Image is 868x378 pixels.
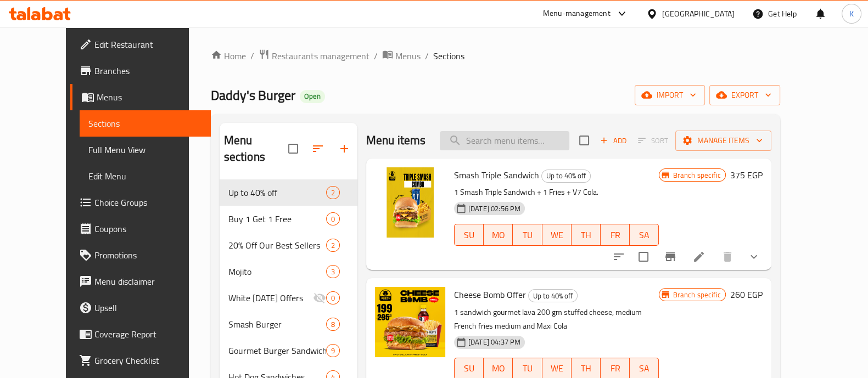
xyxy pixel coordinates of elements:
span: TU [517,360,537,376]
span: Up to 40% off [228,186,326,199]
span: Choice Groups [94,196,202,209]
span: Coupons [94,222,202,235]
span: Mojito [228,265,326,278]
span: White [DATE] Offers [228,291,313,304]
span: Menus [395,49,421,63]
span: TH [576,227,596,243]
svg: Show Choices [747,250,760,263]
div: Gourmet Burger Sandwiches9 [220,337,357,364]
div: Smash Burger8 [220,311,357,337]
span: Smash Triple Sandwich [454,167,539,183]
span: 0 [327,214,339,224]
span: FR [605,227,625,243]
button: export [709,85,780,105]
span: 20% Off Our Best Sellers [228,239,326,252]
span: 3 [327,267,339,277]
div: Mojito3 [220,258,357,285]
div: 20% Off Our Best Sellers2 [220,232,357,258]
button: WE [542,224,572,246]
span: Sections [88,117,202,130]
span: Select to update [632,245,655,268]
h6: 260 EGP [730,287,763,302]
svg: Inactive section [313,291,326,304]
div: items [326,212,340,225]
li: / [374,49,378,63]
button: sort-choices [606,244,632,270]
span: Menu disclaimer [94,275,202,288]
a: Coupons [70,216,211,242]
span: Daddy's Burger [211,83,295,108]
span: TH [576,360,596,376]
a: Menus [70,84,211,110]
span: WE [547,360,567,376]
img: Cheese Bomb Offer [375,287,445,357]
span: Sections [433,49,464,63]
span: SA [634,360,654,376]
span: SA [634,227,654,243]
a: Promotions [70,242,211,268]
button: Branch-specific-item [657,244,684,270]
li: / [250,49,254,63]
span: Gourmet Burger Sandwiches [228,344,326,357]
span: Buy 1 Get 1 Free [228,212,326,225]
span: Up to 40% off [542,170,590,182]
span: export [718,88,771,102]
a: Home [211,49,246,63]
span: K [849,8,854,20]
button: TH [572,224,601,246]
span: 8 [327,319,339,330]
div: Menu-management [543,7,611,20]
span: [DATE] 04:37 PM [464,337,525,347]
span: Smash Burger [228,318,326,331]
a: Grocery Checklist [70,347,211,374]
div: items [326,265,340,278]
img: Smash Triple Sandwich [375,167,445,238]
span: Sort sections [305,136,331,162]
a: Edit Menu [80,163,211,189]
span: Promotions [94,249,202,262]
div: items [326,318,340,331]
button: Add section [331,136,357,162]
div: items [326,344,340,357]
a: Choice Groups [70,189,211,216]
li: / [425,49,429,63]
a: Coverage Report [70,321,211,347]
a: Upsell [70,295,211,321]
a: Branches [70,58,211,84]
input: search [440,131,569,150]
div: Open [300,90,325,103]
div: [GEOGRAPHIC_DATA] [662,8,735,20]
span: Manage items [684,134,763,148]
button: MO [484,224,513,246]
span: 9 [327,346,339,356]
span: import [643,88,696,102]
span: 2 [327,188,339,198]
div: Up to 40% off [528,289,578,302]
a: Menu disclaimer [70,268,211,295]
span: Menus [97,91,202,104]
span: Select section first [631,132,675,149]
span: Restaurants management [272,49,369,63]
p: 1 sandwich gourmet lava 200 gm stuffed cheese, medium French fries medium and Maxi Cola [454,306,659,333]
h6: 375 EGP [730,167,763,183]
a: Menus [382,49,421,63]
span: Full Menu View [88,143,202,156]
span: 0 [327,293,339,303]
nav: breadcrumb [211,49,780,63]
button: Add [596,132,631,149]
button: delete [714,244,741,270]
div: Up to 40% off2 [220,179,357,206]
span: Add [598,134,628,147]
span: Select all sections [282,137,305,160]
span: Edit Menu [88,170,202,183]
button: Manage items [675,131,771,151]
span: FR [605,360,625,376]
button: FR [601,224,630,246]
button: import [635,85,705,105]
span: MO [488,227,508,243]
a: Restaurants management [259,49,369,63]
a: Edit Restaurant [70,31,211,58]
